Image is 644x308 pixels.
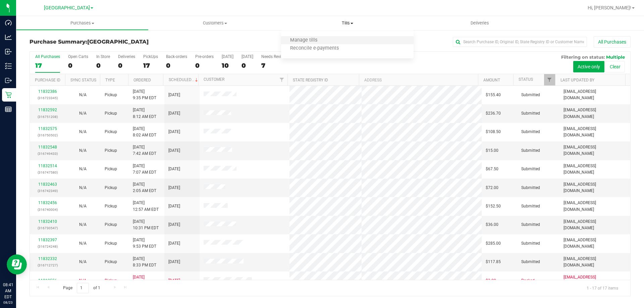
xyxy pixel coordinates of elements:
span: Pickup [105,147,117,154]
span: $15.00 [486,147,498,154]
p: (316723345) [34,95,61,101]
span: Submitted [521,222,540,228]
div: 0 [195,62,214,69]
div: [DATE] [222,54,233,59]
span: $36.00 [486,222,498,228]
span: Not Applicable [79,93,87,97]
inline-svg: Inbound [5,48,12,55]
div: 10 [222,62,233,69]
th: Address [359,74,478,86]
span: Submitted [521,166,540,172]
span: [DATE] [168,259,180,265]
span: Not Applicable [79,222,87,227]
span: Not Applicable [79,148,87,153]
div: Back-orders [166,54,187,59]
span: [DATE] [168,222,180,228]
input: 1 [77,283,89,293]
input: Search Purchase ID, Original ID, State Registry ID or Customer Name... [453,37,587,47]
button: N/A [79,185,87,191]
span: 1 - 17 of 17 items [581,283,624,293]
a: 11832575 [38,126,57,131]
a: Filter [276,74,287,85]
span: Purchases [16,20,148,26]
a: Scheduled [169,77,199,82]
div: Needs Review [261,54,286,59]
p: (316747580) [34,169,61,176]
span: Pickup [105,240,117,247]
button: N/A [79,110,87,117]
inline-svg: Reports [5,106,12,113]
span: [DATE] [168,147,180,154]
a: Deliveries [414,16,546,30]
button: N/A [79,259,87,265]
p: (316750502) [34,132,61,138]
span: Deliveries [462,20,498,26]
span: Packed [521,278,535,284]
span: $108.50 [486,129,501,135]
button: N/A [79,240,87,247]
div: All Purchases [35,54,60,59]
span: $236.70 [486,110,501,117]
a: Purchase ID [35,78,60,82]
span: [EMAIL_ADDRESS][DOMAIN_NAME] [563,256,626,268]
span: [DATE] 9:53 PM EDT [133,237,156,250]
a: Amount [483,78,500,82]
span: [EMAIL_ADDRESS][DOMAIN_NAME] [563,126,626,138]
span: [GEOGRAPHIC_DATA] [87,39,149,45]
span: Hi, [PERSON_NAME]! [588,5,631,10]
div: Pre-orders [195,54,214,59]
button: All Purchases [594,36,631,48]
button: N/A [79,166,87,172]
span: [DATE] [168,129,180,135]
button: N/A [79,129,87,135]
span: [DATE] 8:12 AM EDT [133,107,156,120]
p: (316712727) [34,262,61,268]
div: 0 [96,62,110,69]
span: Not Applicable [79,241,87,246]
span: [EMAIL_ADDRESS][DOMAIN_NAME] [563,163,626,176]
div: Deliveries [118,54,135,59]
div: 0 [118,62,135,69]
span: Filtering on status: [561,54,605,60]
span: Pickup [105,92,117,98]
a: Filter [544,74,555,85]
span: Submitted [521,240,540,247]
span: Page of 1 [57,283,106,293]
span: [DATE] 2:05 AM EDT [133,181,156,194]
a: Customer [204,77,224,82]
span: [DATE] 9:35 PM EDT [133,88,156,101]
span: Pickup [105,110,117,117]
inline-svg: Retail [5,91,12,98]
span: Tills [281,20,414,26]
span: Submitted [521,110,540,117]
p: 08/23 [3,300,13,305]
span: Not Applicable [79,129,87,134]
span: [DATE] 7:07 AM EDT [133,163,156,176]
span: Pickup [105,259,117,265]
a: 11832410 [38,219,57,224]
span: [DATE] 8:02 AM EDT [133,126,156,138]
span: [DATE] 5:24 PM EDT [133,274,156,287]
span: [EMAIL_ADDRESS][DOMAIN_NAME] [563,88,626,101]
span: [EMAIL_ADDRESS][DOMAIN_NAME] [563,181,626,194]
span: Submitted [521,129,540,135]
span: Submitted [521,147,540,154]
a: Purchases [16,16,149,30]
span: Not Applicable [79,259,87,264]
span: $67.50 [486,166,498,172]
button: Clear [605,61,625,72]
span: [EMAIL_ADDRESS][DOMAIN_NAME] [563,274,626,287]
span: Pickup [105,166,117,172]
p: 08:41 AM EDT [3,282,13,300]
a: 11832463 [38,182,57,187]
a: Customers [149,16,281,30]
a: Sync Status [70,78,96,82]
a: Ordered [133,78,151,82]
a: 11832592 [38,108,57,112]
span: Submitted [521,185,540,191]
span: Submitted [521,92,540,98]
span: Pickup [105,129,117,135]
a: 11832332 [38,256,57,261]
inline-svg: Analytics [5,34,12,41]
span: [DATE] 12:57 AM EDT [133,200,159,212]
